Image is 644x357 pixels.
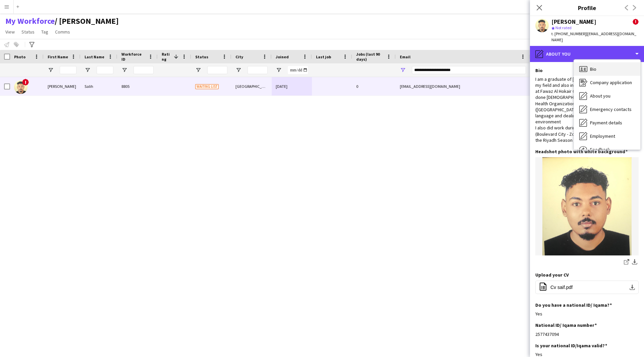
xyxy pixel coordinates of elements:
div: [GEOGRAPHIC_DATA] [231,77,272,96]
button: Open Filter Menu [235,67,241,73]
span: Emergency contacts [590,106,632,112]
div: [PERSON_NAME] [44,77,80,96]
span: Comms [55,29,70,35]
span: Waiting list [195,84,219,89]
span: First Name [48,54,68,59]
div: Company application [574,76,640,89]
h3: Profile [530,3,644,12]
div: Employment [574,129,640,143]
button: Open Filter Menu [276,67,282,73]
span: View [5,29,15,35]
h3: Is your national ID/Iqama valid? [535,343,607,349]
span: ! [22,79,29,85]
div: About you [530,46,644,62]
button: Open Filter Menu [195,67,201,73]
span: Tag [41,29,48,35]
span: Email [400,54,411,59]
div: 2577437094 [535,331,639,337]
a: Tag [39,27,51,36]
h3: Upload your CV [535,272,569,278]
span: Payment details [590,120,622,126]
div: Emergency contacts [574,103,640,116]
span: Employment [590,133,615,139]
button: Open Filter Menu [48,67,54,73]
input: City Filter Input [248,66,268,74]
input: Joined Filter Input [288,66,308,74]
span: Musab Alamri [55,16,119,26]
div: I am a graduate of [MEDICAL_DATA]. I have worked in my field and also in other fields, such as ma... [535,76,639,143]
span: Last job [316,54,331,59]
input: First Name Filter Input [60,66,76,74]
span: Cv saif.pdf [550,285,573,290]
button: Cv saif.pdf [535,281,639,294]
span: City [235,54,243,59]
a: My Workforce [5,16,55,26]
input: Email Filter Input [412,66,526,74]
span: About you [590,93,610,99]
span: Jobs (last 90 days) [356,52,384,62]
button: Open Filter Menu [121,67,127,73]
div: Bio [574,62,640,76]
span: Last Name [85,54,104,59]
span: Status [195,54,208,59]
span: | [EMAIL_ADDRESS][DOMAIN_NAME] [551,31,636,42]
span: Company application [590,79,632,85]
span: Rating [162,52,171,62]
h3: Headshot photo with white background [535,148,628,155]
app-action-btn: Advanced filters [28,41,36,49]
input: Workforce ID Filter Input [133,66,154,74]
h3: Do you have a national ID/ Iqama? [535,302,612,308]
a: View [3,27,17,36]
span: Feedback [590,146,610,153]
input: Status Filter Input [207,66,227,74]
div: 8805 [117,77,158,96]
img: Saif aleslam Salih [14,80,28,94]
div: [PERSON_NAME] [551,19,596,25]
button: Open Filter Menu [85,67,91,73]
div: Feedback [574,143,640,156]
span: ! [633,19,639,25]
div: Yes [535,311,639,317]
h3: Bio [535,67,543,73]
h3: National ID/ Iqama number [535,322,597,328]
a: Comms [52,27,73,36]
span: Photo [14,54,25,59]
div: [EMAIL_ADDRESS][DOMAIN_NAME] [396,77,530,96]
div: 0 [352,77,396,96]
a: Status [19,27,37,36]
span: Workforce ID [121,52,146,62]
input: Last Name Filter Input [97,66,113,74]
div: About you [574,89,640,103]
span: Not rated [555,25,572,30]
div: Payment details [574,116,640,129]
button: Open Filter Menu [400,67,406,73]
span: t. [PHONE_NUMBER] [551,31,586,36]
span: Status [21,29,35,35]
div: Salih [80,77,117,96]
div: [DATE] [272,77,312,96]
span: Bio [590,66,596,72]
img: 6C1F84C0-8C2C-435B-BF53-564A45E72346.jpeg [535,157,639,255]
span: Joined [276,54,289,59]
